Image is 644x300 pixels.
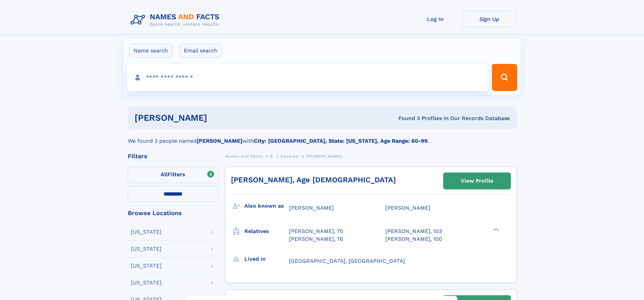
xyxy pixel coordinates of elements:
[385,205,430,211] span: [PERSON_NAME]
[161,171,168,178] span: All
[131,263,162,269] div: [US_STATE]
[281,152,298,160] a: Decoulo
[385,235,442,243] a: [PERSON_NAME], 100
[231,176,396,184] a: [PERSON_NAME], Age [DEMOGRAPHIC_DATA]
[128,11,225,29] img: Logo Names and Facts
[303,115,510,122] div: Found 3 Profiles In Our Records Database
[131,246,162,252] div: [US_STATE]
[244,253,289,265] h3: Lived in
[385,228,442,235] a: [PERSON_NAME], 103
[461,173,493,189] div: View Profile
[281,154,298,159] span: Decoulo
[289,228,343,235] a: [PERSON_NAME], 70
[270,152,273,160] a: D
[444,173,510,189] a: View Profile
[289,205,334,211] span: [PERSON_NAME]
[128,153,218,159] div: Filters
[128,167,218,183] label: Filters
[135,114,303,122] h1: [PERSON_NAME]
[131,229,162,235] div: [US_STATE]
[197,138,242,144] b: [PERSON_NAME]
[270,154,273,159] span: D
[129,44,172,58] label: Name search
[254,138,428,144] b: City: [GEOGRAPHIC_DATA], State: [US_STATE], Age Range: 60-99
[289,258,405,264] span: [GEOGRAPHIC_DATA], [GEOGRAPHIC_DATA]
[127,64,489,91] input: search input
[180,44,222,58] label: Email search
[244,226,289,237] h3: Relatives
[462,11,517,27] a: Sign Up
[492,228,500,232] div: ❯
[408,11,462,27] a: Log In
[225,152,262,160] a: Names and Facts
[128,129,517,145] div: We found 3 people named with .
[131,280,162,285] div: [US_STATE]
[306,154,342,159] span: [PERSON_NAME]
[128,210,218,216] div: Browse Locations
[492,64,517,91] button: Search Button
[244,200,289,212] h3: Also known as
[289,235,343,243] a: [PERSON_NAME], 76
